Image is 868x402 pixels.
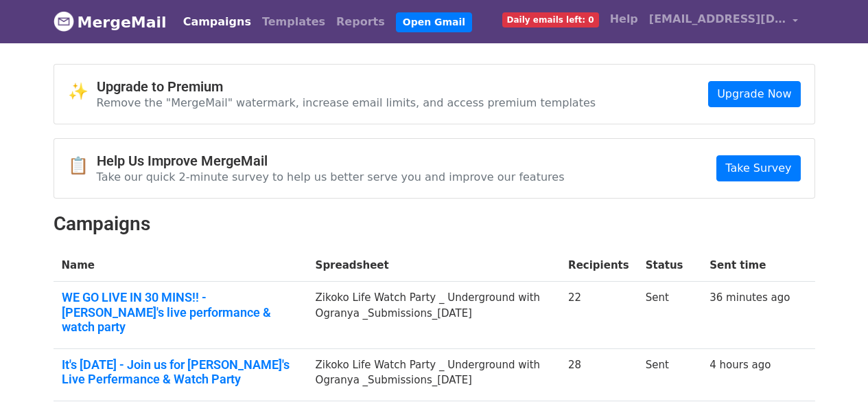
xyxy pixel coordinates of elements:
th: Recipients [560,249,637,282]
td: 22 [560,282,637,349]
a: Upgrade Now [708,81,800,107]
span: [EMAIL_ADDRESS][DOMAIN_NAME] [649,11,786,27]
a: WE GO LIVE IN 30 MINS!! - [PERSON_NAME]'s live performance & watch party [62,290,299,335]
p: Take our quick 2-minute survey to help us better serve you and improve our features [97,170,565,184]
a: Open Gmail [396,12,472,32]
a: MergeMail [54,8,167,36]
span: ✨ [68,82,97,102]
span: Daily emails left: 0 [502,12,599,27]
a: Take Survey [716,155,800,181]
th: Spreadsheet [307,249,561,282]
a: [EMAIL_ADDRESS][DOMAIN_NAME] [644,5,804,38]
span: 📋 [68,156,97,176]
h2: Campaigns [54,212,815,236]
th: Sent time [701,249,798,282]
h4: Upgrade to Premium [97,78,596,95]
td: Zikoko Life Watch Party _ Underground with Ogranya _Submissions_[DATE] [307,348,561,401]
a: It's [DATE] - Join us for [PERSON_NAME]'s Live Perfermance & Watch Party [62,357,299,387]
td: 28 [560,348,637,401]
a: Help [605,5,644,33]
a: Templates [257,8,331,36]
img: MergeMail logo [54,11,74,32]
h4: Help Us Improve MergeMail [97,153,565,169]
th: Name [54,249,307,282]
a: Daily emails left: 0 [497,5,605,33]
td: Sent [637,282,702,349]
td: Sent [637,348,702,401]
td: Zikoko Life Watch Party _ Underground with Ogranya _Submissions_[DATE] [307,282,561,349]
p: Remove the "MergeMail" watermark, increase email limits, and access premium templates [97,96,596,110]
a: 36 minutes ago [709,291,790,304]
th: Status [637,249,702,282]
a: 4 hours ago [709,359,771,371]
a: Reports [331,8,390,36]
a: Campaigns [178,8,257,36]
